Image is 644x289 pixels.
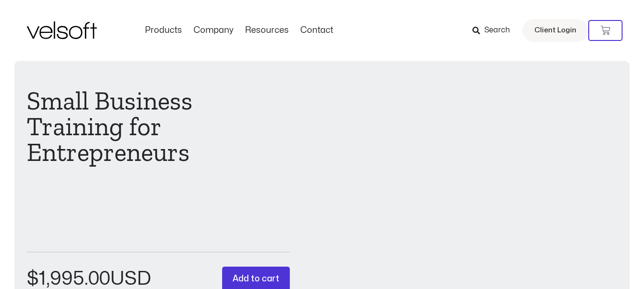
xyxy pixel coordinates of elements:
[522,19,588,42] a: Client Login
[484,24,510,37] span: Search
[472,22,517,39] a: Search
[27,88,290,165] h1: Small Business Training for Entrepreneurs
[534,24,576,37] span: Client Login
[139,25,188,36] a: ProductsMenu Toggle
[27,269,39,288] span: $
[239,25,295,36] a: ResourcesMenu Toggle
[295,25,339,36] a: ContactMenu Toggle
[27,269,110,288] bdi: 1,995.00
[27,21,97,39] img: Velsoft Training Materials
[139,25,339,36] nav: Menu
[188,25,239,36] a: CompanyMenu Toggle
